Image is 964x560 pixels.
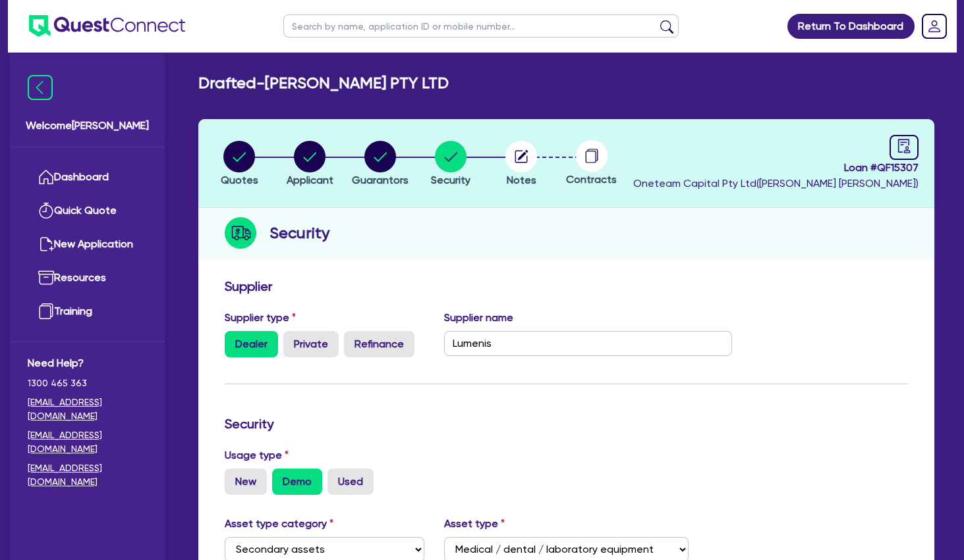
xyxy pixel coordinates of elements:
[28,228,147,261] a: New Application
[225,516,333,532] label: Asset type category
[29,15,185,37] img: quest-connect-logo-blue
[26,118,149,134] span: Welcome [PERSON_NAME]
[221,174,258,186] span: Quotes
[225,310,296,326] label: Supplier type
[897,139,911,153] span: audit
[225,416,908,432] h3: Security
[444,310,513,326] label: Supplier name
[28,395,147,423] a: [EMAIL_ADDRESS][DOMAIN_NAME]
[890,135,919,160] a: audit
[352,174,409,186] span: Guarantors
[444,516,505,532] label: Asset type
[28,75,53,100] img: icon-menu-close
[430,140,471,189] button: Security
[28,376,147,390] span: 1300 465 363
[917,9,951,43] a: Dropdown toggle
[28,295,147,328] a: Training
[633,177,919,190] span: Oneteam Capital Pty Ltd ( [PERSON_NAME] [PERSON_NAME] )
[269,221,329,245] h2: Security
[225,331,278,357] label: Dealer
[28,461,147,489] a: [EMAIL_ADDRESS][DOMAIN_NAME]
[633,160,919,176] span: Loan # QF15307
[283,331,339,357] label: Private
[28,194,147,228] a: Quick Quote
[225,278,908,294] h3: Supplier
[28,355,147,371] span: Need Help?
[38,270,54,286] img: resources
[28,261,147,295] a: Resources
[38,236,54,252] img: new-application
[566,173,617,186] span: Contracts
[220,140,259,189] button: Quotes
[225,469,267,495] label: New
[272,469,322,495] label: Demo
[327,469,374,495] label: Used
[198,74,449,93] h2: Drafted - [PERSON_NAME] PTY LTD
[28,428,147,456] a: [EMAIL_ADDRESS][DOMAIN_NAME]
[225,217,256,249] img: step-icon
[38,303,54,319] img: training
[286,140,334,189] button: Applicant
[507,174,536,186] span: Notes
[431,174,470,186] span: Security
[787,14,915,39] a: Return To Dashboard
[351,140,409,189] button: Guarantors
[505,140,538,189] button: Notes
[28,161,147,194] a: Dashboard
[287,174,333,186] span: Applicant
[225,447,289,463] label: Usage type
[344,331,414,357] label: Refinance
[283,14,679,38] input: Search by name, application ID or mobile number...
[38,203,54,218] img: quick-quote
